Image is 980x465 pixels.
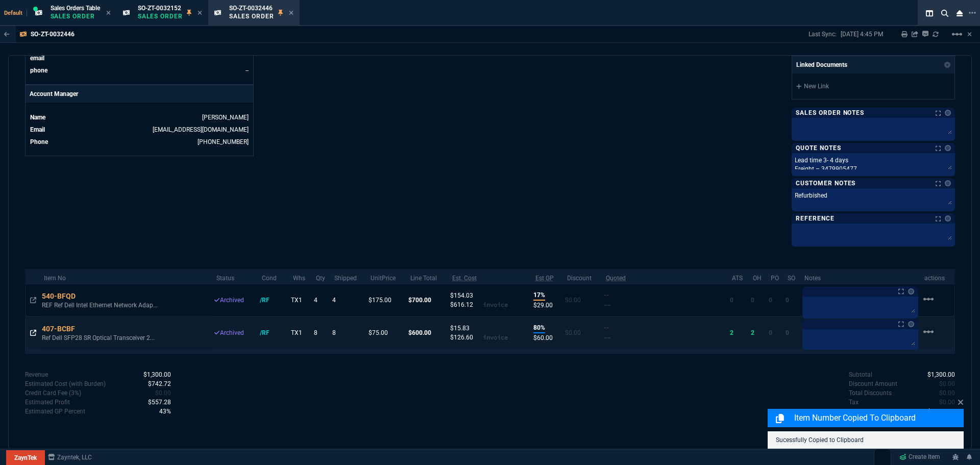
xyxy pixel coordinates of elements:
[922,7,937,19] nx-icon: Split Panels
[30,112,249,123] tr: undefined
[30,138,48,145] span: Phone
[800,270,920,284] th: Notes
[565,296,600,305] p: $0.00
[967,30,972,38] a: Hide Workbench
[450,291,483,300] p: $154.03
[30,114,45,121] span: Name
[533,301,561,310] p: $29.00
[42,334,202,342] p: Ref Dell SFP28 SR Optical Transceiver 2...
[535,275,554,282] abbr: Estimated using estimated Cost with Burden
[153,126,249,133] a: [EMAIL_ADDRESS][DOMAIN_NAME]
[45,453,95,462] a: msbcCompanyName
[533,323,545,333] p: 80%
[952,7,967,19] nx-icon: Close Workbench
[330,284,366,316] td: 4
[452,275,477,282] abbr: Estimated Cost with Burden
[138,398,171,407] p: spec.value
[786,329,789,336] span: 0
[366,270,406,284] th: UnitPrice
[25,388,81,398] p: undefined
[42,291,85,301] div: 540-BFQD
[796,179,855,187] p: Customer Notes
[796,82,950,91] a: New Link
[483,300,508,309] p: invoice
[730,297,733,304] span: 0
[794,412,962,424] p: Item Number Copied to Clipboard
[148,380,171,387] span: Cost with burden
[312,270,330,284] th: Qty
[202,114,249,121] a: [PERSON_NAME]
[312,316,330,349] td: 8
[565,328,600,337] p: $0.00
[289,270,311,284] th: Whs
[408,328,446,337] p: $600.00
[922,326,935,338] mat-icon: Example home icon
[289,9,293,17] nx-icon: Close Tab
[25,398,70,407] p: undefined
[730,329,733,336] span: 2
[330,270,366,284] th: Shipped
[408,296,446,305] p: $700.00
[606,275,626,282] abbr: Quoted Cost and Sourcing Notes. Only applicable on Dash quotes.
[808,30,841,38] p: Last Sync:
[533,290,545,301] p: 17%
[951,28,963,40] mat-icon: Example home icon
[895,450,944,465] a: Create Item
[4,31,10,38] nx-icon: Back to Table
[26,284,954,316] tr: REF Ref Dell Intel Ethernet Network Adapter E810-XXVDA2 25GbE SFP28 PCIe Low Profile Bracket
[25,379,106,388] p: Cost with burden
[786,297,789,304] span: 0
[150,407,171,416] p: spec.value
[30,55,44,62] span: email
[31,30,75,38] p: SO-ZT-0032446
[260,328,279,337] div: /RF
[155,389,171,397] span: 0
[51,5,100,12] span: Sales Orders Table
[214,296,256,305] div: Archived
[930,388,955,398] p: spec.value
[969,8,976,18] nx-icon: Open New Tab
[783,270,800,284] th: SO
[796,144,841,152] p: Quote Notes
[4,10,27,16] span: Default
[769,329,772,336] span: 0
[138,12,183,20] p: Sales Order
[939,389,955,397] span: 0
[138,5,181,12] span: SO-ZT-0032152
[849,370,872,379] p: undefined
[148,399,171,406] span: 557.28
[106,9,111,17] nx-icon: Close Tab
[30,125,249,135] tr: undefined
[406,270,448,284] th: Line Total
[604,324,609,331] span: Quoted Cost
[30,329,36,336] nx-icon: Open In Opposite Panel
[260,296,279,305] div: /RF
[198,9,202,17] nx-icon: Close Tab
[922,293,935,305] mat-icon: Example home icon
[42,301,202,309] p: REF Ref Dell Intel Ethernet Network Adap...
[604,334,611,341] span: --
[849,388,892,398] p: undefined
[769,297,772,304] span: 0
[258,270,289,284] th: Cond
[229,12,274,20] p: Sales Order
[751,329,754,336] span: 2
[767,270,784,284] th: PO
[212,270,258,284] th: Status
[841,30,883,38] p: [DATE] 4:45 PM
[450,300,483,309] p: $616.12
[920,270,954,284] th: actions
[776,435,955,445] p: Sucessfully Copied to Clipboard
[563,270,602,284] th: Discount
[533,333,561,342] p: $60.00
[604,291,609,299] span: Quoted Cost
[918,370,955,379] p: spec.value
[214,328,256,337] div: Archived
[143,371,171,378] span: 1300
[927,371,955,378] span: 1300
[42,324,85,334] div: 407-BCBF
[728,270,748,284] th: ATS
[40,270,212,284] th: Item No
[751,297,754,304] span: 0
[796,60,847,69] p: Linked Documents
